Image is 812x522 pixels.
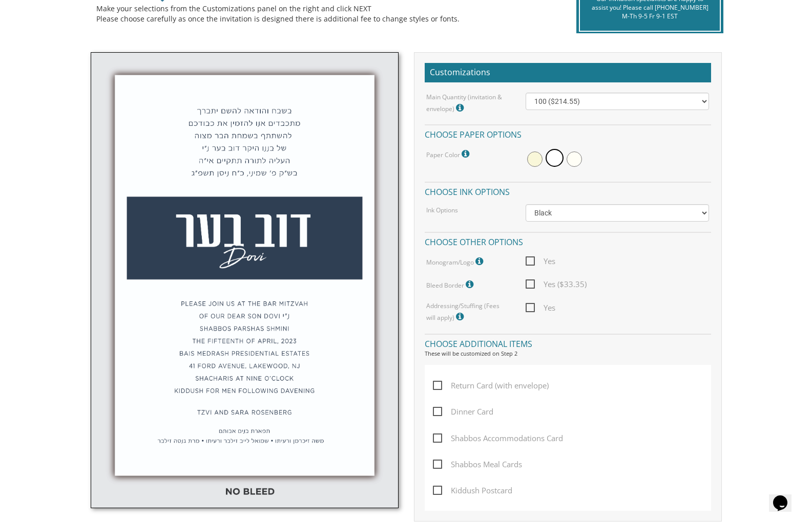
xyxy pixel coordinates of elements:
div: These will be customized on Step 2 [425,350,711,358]
span: Kiddush Postcard [433,484,512,497]
h4: Choose paper options [425,124,711,142]
span: Dinner Card [433,405,493,418]
label: Main Quantity (invitation & envelope) [426,93,510,115]
iframe: chat widget [769,481,802,512]
label: Monogram/Logo [426,255,486,268]
h4: Choose ink options [425,182,711,200]
label: Paper Color [426,147,472,161]
h2: Customizations [425,63,711,82]
h4: Choose additional items [425,334,711,352]
span: Shabbos Meal Cards [433,458,522,471]
label: Ink Options [426,206,458,214]
span: Yes ($33.35) [526,278,587,291]
img: no%20bleed%20samples-3.jpg [91,52,399,508]
span: Yes [526,255,555,268]
label: Addressing/Stuffing (Fees will apply) [426,301,510,323]
h4: Choose other options [425,232,711,250]
div: Make your selections from the Customizations panel on the right and click NEXT Please choose care... [96,4,553,24]
span: Return Card (with envelope) [433,379,549,392]
label: Bleed Border [426,278,476,291]
span: Yes [526,301,555,314]
span: Shabbos Accommodations Card [433,432,563,445]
